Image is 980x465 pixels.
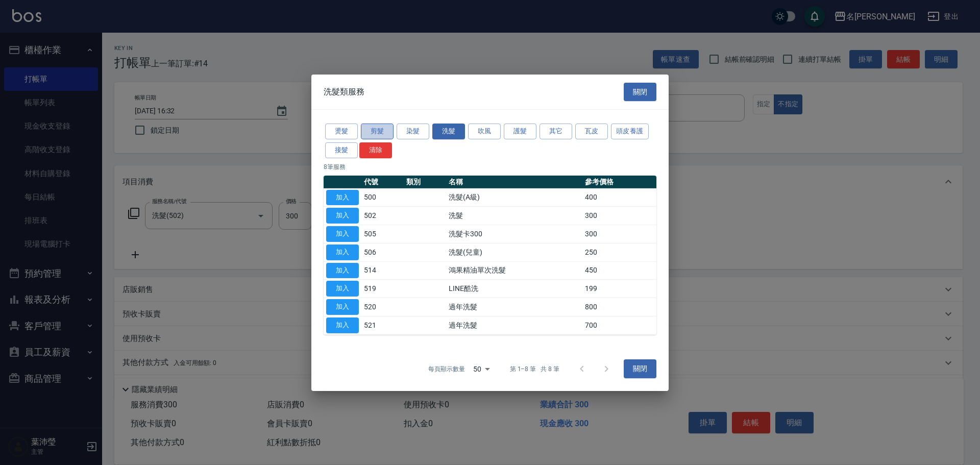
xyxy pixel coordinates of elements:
p: 第 1–8 筆 共 8 筆 [510,364,559,374]
td: 250 [582,243,656,261]
td: 521 [361,316,404,334]
td: 520 [361,298,404,316]
td: 鴻果精油單次洗髮 [446,261,582,280]
td: 洗髮(兒童) [446,243,582,261]
td: 洗髮 [446,207,582,225]
th: 類別 [404,175,446,188]
td: 519 [361,280,404,298]
td: LINE酷洗 [446,280,582,298]
button: 染髮 [397,124,429,139]
button: 接髮 [325,142,358,158]
td: 700 [582,316,656,334]
td: 502 [361,207,404,225]
button: 加入 [326,244,359,260]
button: 瓦皮 [575,124,608,139]
button: 清除 [359,142,392,158]
td: 500 [361,188,404,207]
button: 加入 [326,281,359,297]
p: 8 筆服務 [324,162,656,171]
div: 50 [469,355,494,382]
button: 加入 [326,189,359,205]
button: 關閉 [624,82,656,101]
button: 加入 [326,226,359,242]
td: 514 [361,261,404,280]
button: 其它 [540,124,572,139]
td: 199 [582,280,656,298]
td: 洗髮(A級) [446,188,582,207]
td: 450 [582,261,656,280]
button: 洗髮 [432,124,465,139]
td: 過年洗髮 [446,298,582,316]
td: 505 [361,225,404,243]
button: 頭皮養護 [611,124,649,139]
td: 300 [582,225,656,243]
td: 506 [361,243,404,261]
span: 洗髮類服務 [324,87,364,97]
th: 名稱 [446,175,582,188]
button: 加入 [326,317,359,333]
td: 洗髮卡300 [446,225,582,243]
td: 過年洗髮 [446,316,582,334]
button: 剪髮 [361,124,394,139]
th: 代號 [361,175,404,188]
th: 參考價格 [582,175,656,188]
button: 吹風 [468,124,501,139]
button: 燙髮 [325,124,358,139]
button: 加入 [326,299,359,315]
td: 400 [582,188,656,207]
button: 加入 [326,208,359,224]
button: 關閉 [624,359,656,378]
button: 護髮 [504,124,536,139]
button: 加入 [326,262,359,278]
td: 300 [582,207,656,225]
p: 每頁顯示數量 [428,364,465,374]
td: 800 [582,298,656,316]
